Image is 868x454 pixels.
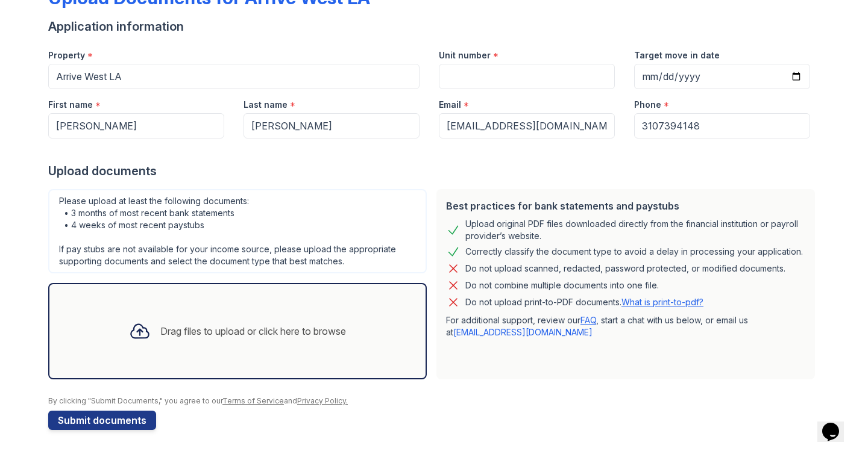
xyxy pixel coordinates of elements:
[465,218,805,242] div: Upload original PDF files downloaded directly from the financial institution or payroll provider’...
[465,261,785,276] div: Do not upload scanned, redacted, password protected, or modified documents.
[817,406,856,442] iframe: chat widget
[446,199,805,213] div: Best practices for bank statements and paystubs
[297,396,348,405] a: Privacy Policy.
[222,396,284,405] a: Terms of Service
[453,327,593,337] a: [EMAIL_ADDRESS][DOMAIN_NAME]
[621,297,703,307] a: What is print-to-pdf?
[48,49,85,61] label: Property
[446,314,805,338] p: For additional support, review our , start a chat with us below, or email us at
[580,315,596,325] a: FAQ
[48,163,820,179] div: Upload documents
[48,411,156,430] button: Submit documents
[634,99,661,111] label: Phone
[48,18,820,35] div: Application information
[244,99,288,111] label: Last name
[439,49,491,61] label: Unit number
[48,396,820,406] div: By clicking "Submit Documents," you agree to our and
[465,244,803,259] div: Correctly classify the document type to avoid a delay in processing your application.
[160,324,346,338] div: Drag files to upload or click here to browse
[48,189,427,273] div: Please upload at least the following documents: • 3 months of most recent bank statements • 4 wee...
[634,49,720,61] label: Target move in date
[48,99,93,111] label: First name
[465,278,659,293] div: Do not combine multiple documents into one file.
[439,99,461,111] label: Email
[465,296,703,308] p: Do not upload print-to-PDF documents.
